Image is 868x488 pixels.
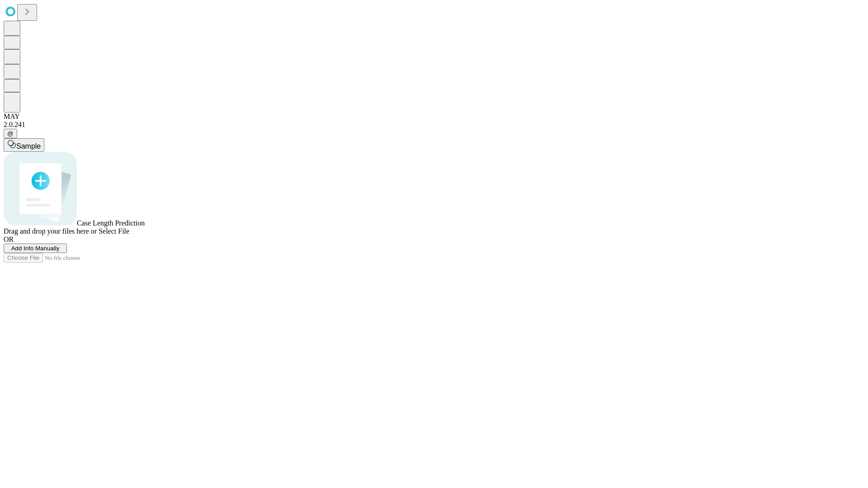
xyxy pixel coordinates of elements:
div: 2.0.241 [4,121,864,129]
span: Add Info Manually [11,245,60,252]
span: OR [4,235,14,243]
span: Case Length Prediction [77,219,145,227]
span: @ [7,130,14,137]
button: Add Info Manually [4,244,67,253]
span: Sample [16,142,41,150]
span: Drag and drop your files here or [4,227,97,235]
span: Select File [99,227,129,235]
button: @ [4,129,17,138]
div: MAY [4,113,864,121]
button: Sample [4,138,44,152]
